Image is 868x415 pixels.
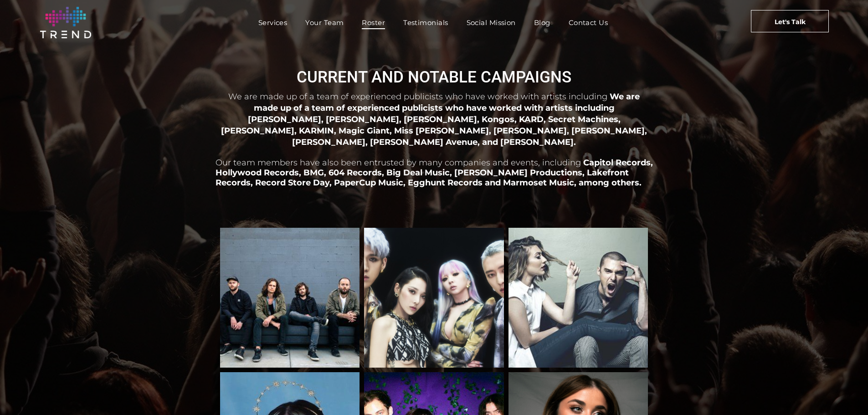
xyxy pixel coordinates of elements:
a: Services [249,16,297,29]
a: Your Team [296,16,353,29]
span: We are made up of a team of experienced publicists who have worked with artists including [228,92,607,102]
a: Karmin [508,228,648,368]
a: Social Mission [457,16,525,29]
a: Contact Us [560,16,617,29]
a: Roster [353,16,394,29]
span: CURRENT AND NOTABLE CAMPAIGNS [297,68,571,87]
iframe: Chat Widget [822,371,868,415]
a: Testimonials [394,16,457,29]
span: Our team members have also been entrusted by many companies and events, including [216,158,581,168]
a: Blog [525,16,560,29]
a: Kongos [220,228,360,368]
img: logo [40,7,91,38]
span: We are made up of a team of experienced publicists who have worked with artists including [PERSON... [221,92,647,147]
span: Let's Talk [775,10,806,33]
span: Capitol Records, Hollywood Records, BMG, 604 Records, Big Deal Music, [PERSON_NAME] Productions, ... [216,158,653,188]
a: Let's Talk [751,10,829,32]
a: KARD [364,228,504,368]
